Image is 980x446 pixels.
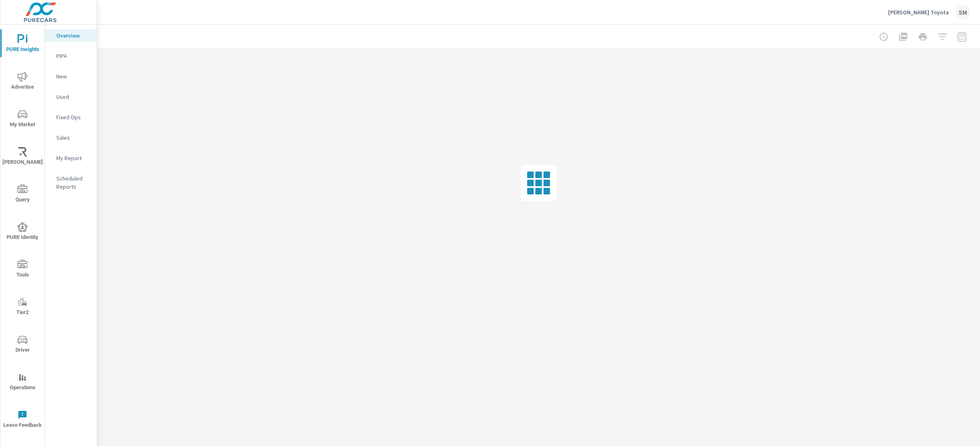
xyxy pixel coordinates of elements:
div: nav menu [0,25,45,438]
div: Overview [45,29,97,42]
div: Used [45,91,97,103]
p: Fixed Ops [56,113,90,121]
span: My Market [3,109,42,129]
p: PIPA [56,52,90,60]
p: Sales [56,134,90,142]
div: SM [955,5,970,20]
div: Sales [45,132,97,144]
span: PURE Insights [3,34,42,54]
span: PURE Identity [3,222,42,242]
span: Operations [3,372,42,392]
p: Used [56,93,90,101]
span: Tools [3,260,42,280]
p: Overview [56,31,90,40]
span: Advertise [3,72,42,92]
p: New [56,72,90,80]
p: [PERSON_NAME] Toyota [888,9,949,16]
span: [PERSON_NAME] [3,147,42,167]
p: My Report [56,154,90,162]
div: Fixed Ops [45,111,97,123]
span: Query [3,185,42,205]
span: Tier2 [3,297,42,317]
div: PIPA [45,50,97,62]
div: My Report [45,152,97,164]
span: Leave Feedback [3,410,42,430]
span: Driver [3,335,42,355]
p: Scheduled Reports [56,174,90,191]
div: Scheduled Reports [45,172,97,193]
div: New [45,70,97,83]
